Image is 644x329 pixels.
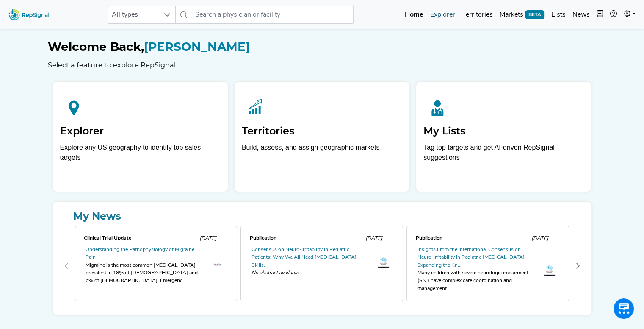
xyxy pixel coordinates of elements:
[86,247,194,260] a: Understanding the Pathophysiology of Migraine Pain
[249,236,276,241] span: Publication
[73,224,239,308] div: 0
[423,142,584,167] p: Tag top targets and get AI-driven RepSignal suggestions
[365,236,382,241] span: [DATE]
[212,262,223,269] img: th
[423,125,584,137] h2: My Lists
[60,125,221,137] h2: Explorer
[242,125,402,137] h2: Territories
[242,142,402,167] p: Build, assess, and assign geographic markets
[417,269,533,293] div: Many children with severe neurologic impairment (SNI) have complex care coordination and manageme...
[48,39,144,54] span: Welcome Back,
[548,6,569,23] a: Lists
[459,6,496,23] a: Territories
[48,40,597,54] h1: [PERSON_NAME]
[405,224,571,308] div: 2
[239,224,405,308] div: 1
[60,142,221,163] div: Explore any US geography to identify top sales targets
[108,6,159,23] span: All types
[84,236,132,241] span: Clinical Trial Update
[531,236,548,241] span: [DATE]
[60,209,585,224] a: My News
[378,255,389,268] img: OIP._VQsiXyuE05WXhoMPGM-xAHaH_
[416,82,591,192] a: My ListsTag top targets and get AI-driven RepSignal suggestions
[48,61,597,69] h6: Select a feature to explore RepSignal
[525,10,544,19] span: BETA
[417,247,525,268] a: Insights From the International Consensus on Neuro-Irritability in Pediatric [MEDICAL_DATA]: Expa...
[427,6,459,23] a: Explorer
[496,6,548,23] a: MarketsBETA
[401,6,427,23] a: Home
[544,263,555,276] img: OIP._VQsiXyuE05WXhoMPGM-xAHaH_
[53,82,228,192] a: ExplorerExplore any US geography to identify top sales targets
[86,262,202,285] div: Migraine is the most common [MEDICAL_DATA], prevalent in 18% of [DEMOGRAPHIC_DATA] and 6% of [DEM...
[251,247,356,268] a: Consensus on Neuro-Irritability in Pediatric Patients: Why We All Need [MEDICAL_DATA] Skills.
[192,6,354,24] input: Search a physician or facility
[571,259,585,273] button: Next Page
[199,236,216,241] span: [DATE]
[569,6,593,23] a: News
[235,82,409,192] a: TerritoriesBuild, assess, and assign geographic markets
[593,6,607,23] button: Intel Book
[415,236,442,241] span: Publication
[251,269,367,277] span: No abstract available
